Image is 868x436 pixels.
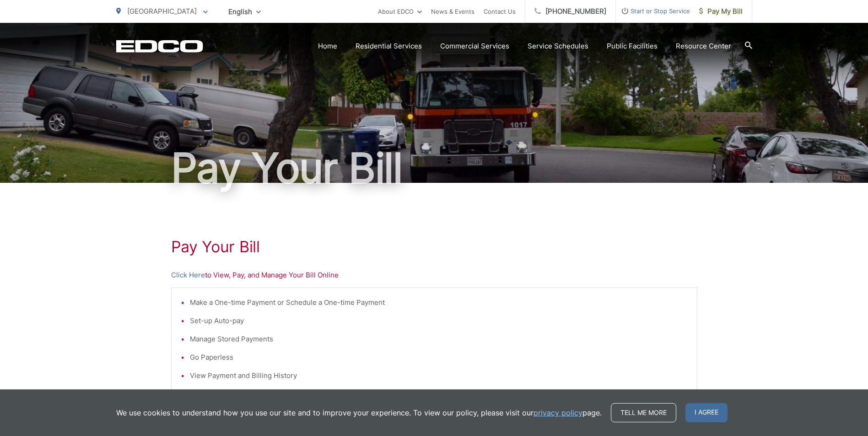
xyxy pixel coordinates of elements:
[528,41,588,52] a: Service Schedules
[676,41,731,52] a: Resource Center
[221,4,268,20] span: English
[116,40,203,53] a: EDCD logo. Return to the homepage.
[171,270,697,281] p: to View, Pay, and Manage Your Bill Online
[116,145,752,191] h1: Pay Your Bill
[171,238,697,256] h1: Pay Your Bill
[685,403,728,422] span: I agree
[534,407,582,418] a: privacy policy
[190,334,688,345] li: Manage Stored Payments
[171,270,205,281] a: Click Here
[127,7,197,16] span: [GEOGRAPHIC_DATA]
[318,41,337,52] a: Home
[190,370,688,381] li: View Payment and Billing History
[607,41,658,52] a: Public Facilities
[378,6,422,17] a: About EDCO
[190,297,688,308] li: Make a One-time Payment or Schedule a One-time Payment
[440,41,509,52] a: Commercial Services
[356,41,422,52] a: Residential Services
[699,6,743,17] span: Pay My Bill
[431,6,474,17] a: News & Events
[116,407,602,418] p: We use cookies to understand how you use our site and to improve your experience. To view our pol...
[484,6,516,17] a: Contact Us
[190,315,688,326] li: Set-up Auto-pay
[611,403,676,422] a: Tell me more
[190,352,688,363] li: Go Paperless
